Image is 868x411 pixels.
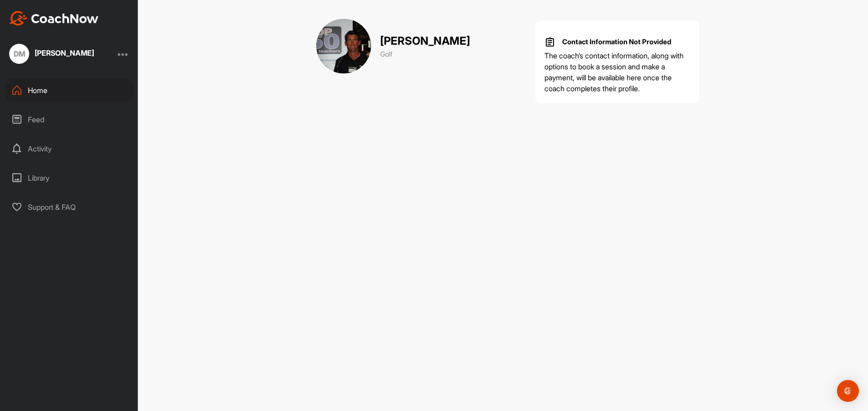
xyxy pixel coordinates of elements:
p: [PERSON_NAME] [380,33,470,49]
img: info [544,36,555,47]
img: CoachNow [9,11,99,26]
div: Feed [5,108,134,131]
div: Open Intercom Messenger [837,380,859,402]
p: The coach’s contact information, along with options to book a session and make a payment, will be... [544,50,690,94]
p: Contact Information Not Provided [562,37,671,47]
img: cover [316,18,371,74]
div: Support & FAQ [5,196,134,219]
p: Golf [380,49,470,60]
div: DM [9,44,29,64]
div: Home [5,79,134,102]
div: [PERSON_NAME] [35,49,94,57]
div: Library [5,166,134,189]
div: Activity [5,137,134,160]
